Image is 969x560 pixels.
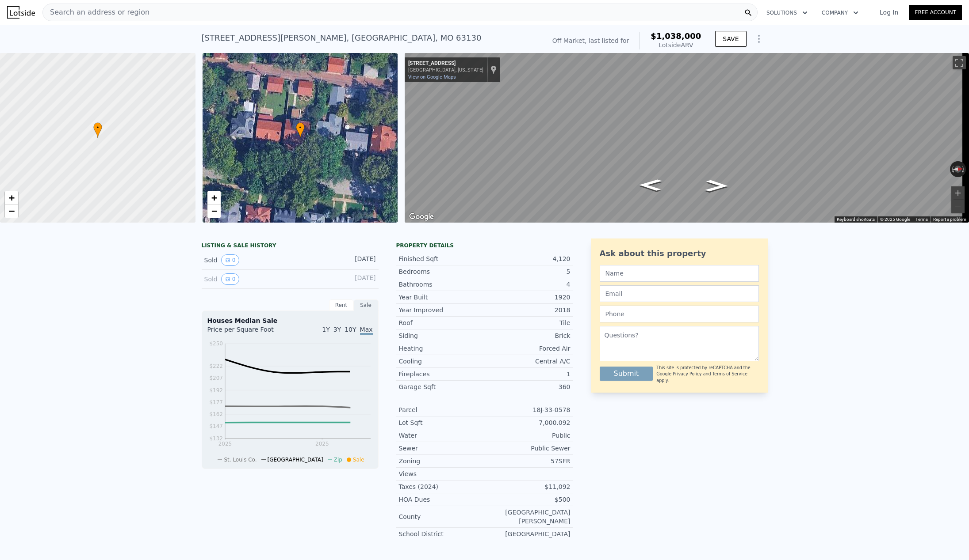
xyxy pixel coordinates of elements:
span: + [9,192,15,203]
a: Open this area in Google Maps (opens a new window) [407,211,436,223]
input: Email [600,285,759,302]
span: 1Y [322,326,329,333]
div: [DATE] [337,254,376,266]
button: View historical data [221,273,240,285]
div: HOA Dues [399,495,485,504]
div: LISTING & SALE HISTORY [202,242,379,251]
button: Keyboard shortcuts [837,216,875,223]
div: Water [399,431,485,440]
a: Zoom in [207,191,221,204]
a: Terms (opens in new tab) [915,217,928,222]
div: [STREET_ADDRESS] [408,60,483,67]
div: Tile [485,318,571,327]
div: Finished Sqft [399,254,485,263]
span: + [211,192,217,203]
tspan: 2025 [315,441,329,447]
tspan: $162 [209,411,223,417]
button: Zoom in [951,186,965,200]
div: 57SFR [485,457,571,465]
button: Zoom out [951,200,965,213]
div: Off Market, last listed for [552,36,629,45]
div: Roof [399,318,485,327]
a: Zoom in [5,191,18,204]
div: Lotside ARV [651,41,701,49]
div: Rent [329,299,354,311]
div: Year Built [399,293,485,302]
div: Year Improved [399,306,485,314]
a: Free Account [909,5,962,20]
button: View historical data [221,254,240,266]
button: Solutions [759,5,815,21]
div: 360 [485,382,571,391]
img: Google [407,211,436,223]
div: County [399,512,485,521]
div: 1920 [485,293,571,302]
button: Rotate counterclockwise [950,161,955,177]
a: Report a problem [933,217,966,222]
div: • [296,122,305,138]
div: Bedrooms [399,267,485,276]
div: Heating [399,344,485,353]
div: Taxes (2024) [399,482,485,491]
div: Brick [485,331,571,340]
span: − [9,205,15,216]
div: Public [485,431,571,440]
a: Show location on map [490,65,497,75]
div: • [93,122,102,138]
div: Map [405,53,969,223]
span: St. Louis Co. [224,457,257,463]
tspan: $192 [209,387,223,394]
div: Sold [204,254,283,266]
div: This site is protected by reCAPTCHA and the Google and apply. [656,365,758,384]
button: Submit [600,367,653,381]
div: Bathrooms [399,280,485,289]
button: Rotate clockwise [961,161,966,177]
div: $11,092 [485,482,571,491]
span: $1,038,000 [651,31,701,41]
tspan: $132 [209,435,223,442]
div: 1 [485,370,571,378]
div: [STREET_ADDRESS][PERSON_NAME] , [GEOGRAPHIC_DATA] , MO 63130 [202,32,482,44]
div: Cooling [399,357,485,366]
div: Price per Square Foot [207,325,290,339]
div: Sewer [399,444,485,453]
div: Street View [405,53,969,223]
path: Go North, Trinity Ave [696,177,738,194]
div: [GEOGRAPHIC_DATA] [485,530,571,538]
tspan: $222 [209,363,223,369]
button: Show Options [750,30,768,48]
div: Sold [204,273,283,285]
span: • [296,124,305,132]
div: [GEOGRAPHIC_DATA], [US_STATE] [408,67,483,73]
input: Name [600,265,759,282]
div: Garage Sqft [399,382,485,391]
a: View on Google Maps [408,74,456,80]
span: © 2025 Google [880,217,910,222]
div: Views [399,469,485,478]
span: 3Y [333,326,341,333]
div: 18J-33-0578 [485,405,571,414]
div: [GEOGRAPHIC_DATA][PERSON_NAME] [485,508,571,526]
span: 10Y [345,326,356,333]
img: Lotside [7,6,35,19]
span: Sale [353,457,364,463]
span: − [211,205,217,216]
button: Reset the view [950,165,966,173]
a: Log In [869,8,909,17]
span: Search an address or region [43,7,149,18]
tspan: $250 [209,341,223,347]
span: • [93,124,102,132]
a: Terms of Service [712,371,747,376]
div: Public Sewer [485,444,571,453]
div: 4,120 [485,254,571,263]
span: Zip [334,457,342,463]
div: $500 [485,495,571,504]
div: Parcel [399,405,485,414]
button: Company [815,5,866,21]
span: Max [360,326,373,335]
div: 2018 [485,306,571,314]
button: Toggle fullscreen view [953,56,966,69]
button: SAVE [715,31,746,47]
div: Lot Sqft [399,418,485,427]
tspan: $177 [209,399,223,405]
